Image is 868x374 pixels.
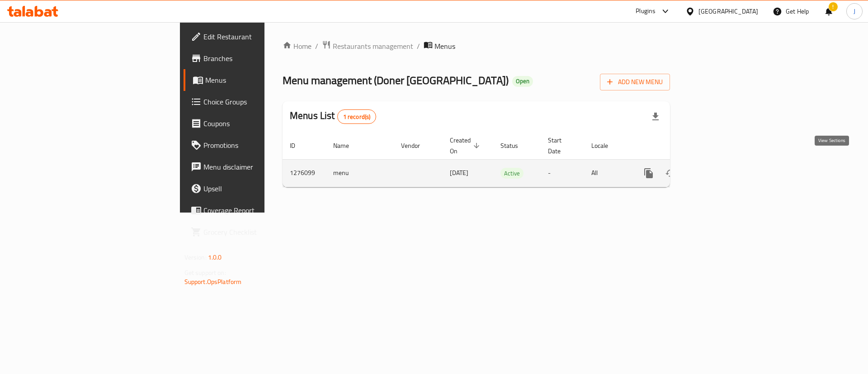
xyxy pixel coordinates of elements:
th: Actions [631,132,732,160]
button: Add New Menu [600,74,670,90]
span: Version: [184,251,207,263]
div: Total records count [337,109,377,124]
span: Coverage Report [203,205,318,216]
a: Menu disclaimer [184,156,325,178]
li: / [417,41,420,52]
a: Menus [184,69,325,91]
a: Restaurants management [322,40,413,52]
span: Open [512,77,533,85]
span: Upsell [203,183,318,194]
span: Add New Menu [607,76,663,88]
table: enhanced table [283,132,732,187]
button: more [638,162,660,184]
a: Grocery Checklist [184,221,325,243]
td: menu [326,159,394,187]
span: Get support on: [184,267,226,279]
div: Plugins [636,6,656,17]
td: - [541,159,584,187]
a: Support.OpsPlatform [184,276,242,288]
a: Upsell [184,178,325,199]
span: Name [333,140,361,151]
span: Promotions [203,140,318,151]
span: J [854,6,855,16]
h2: Menus List [290,109,376,124]
span: Choice Groups [203,96,318,107]
div: Open [512,76,533,87]
span: Coupons [203,118,318,129]
div: [GEOGRAPHIC_DATA] [698,6,758,16]
span: 1.0.0 [208,251,222,263]
span: Menu disclaimer [203,161,318,172]
span: ID [290,140,307,151]
span: Menus [434,41,455,52]
span: 1 record(s) [338,113,376,121]
nav: breadcrumb [283,40,670,52]
span: Branches [203,53,318,64]
span: [DATE] [450,167,468,179]
span: Menus [205,75,318,85]
div: Active [500,168,524,179]
span: Grocery Checklist [203,227,318,237]
a: Coverage Report [184,199,325,221]
span: Locale [591,140,620,151]
a: Edit Restaurant [184,26,325,47]
span: Restaurants management [333,41,413,52]
span: Vendor [401,140,432,151]
td: All [584,159,631,187]
button: Change Status [660,162,681,184]
span: Edit Restaurant [203,31,318,42]
span: Created On [450,135,482,156]
a: Branches [184,47,325,69]
span: Active [500,168,524,179]
div: Export file [645,106,666,128]
span: Menu management ( Doner [GEOGRAPHIC_DATA] ) [283,70,509,90]
span: Start Date [548,135,573,156]
span: Status [500,140,530,151]
a: Coupons [184,113,325,134]
a: Choice Groups [184,91,325,113]
a: Promotions [184,134,325,156]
